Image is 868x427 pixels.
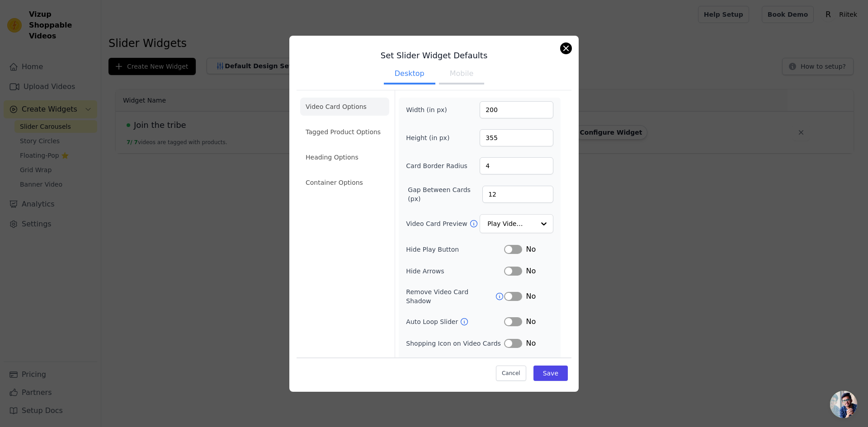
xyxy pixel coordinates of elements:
[406,267,504,276] label: Hide Arrows
[300,148,389,166] li: Heading Options
[406,133,455,142] label: Height (in px)
[526,266,536,277] span: No
[526,316,536,327] span: No
[297,50,571,61] h3: Set Slider Widget Defaults
[384,65,435,84] button: Desktop
[526,244,536,255] span: No
[406,161,467,170] label: Card Border Radius
[406,317,460,326] label: Auto Loop Slider
[406,245,504,254] label: Hide Play Button
[439,65,484,84] button: Mobile
[406,105,455,114] label: Width (in px)
[300,123,389,141] li: Tagged Product Options
[406,287,495,305] label: Remove Video Card Shadow
[526,338,536,349] span: No
[300,174,389,192] li: Container Options
[406,219,469,228] label: Video Card Preview
[406,339,504,348] label: Shopping Icon on Video Cards
[496,366,526,381] button: Cancel
[533,366,568,381] button: Save
[408,185,482,203] label: Gap Between Cards (px)
[526,291,536,302] span: No
[300,98,389,116] li: Video Card Options
[830,391,857,418] div: Open chat
[561,43,571,54] button: Close modal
